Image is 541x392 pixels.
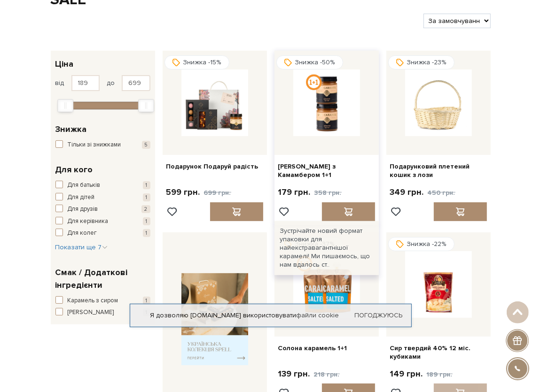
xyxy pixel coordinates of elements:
span: 1 [143,297,150,305]
span: Для дітей [68,193,95,202]
span: 358 грн. [314,189,342,197]
img: Карамель з Камамбером 1+1 [293,69,360,136]
img: Подарунковий плетений кошик з лози [405,69,472,136]
button: Показати ще 7 [55,243,108,252]
button: [PERSON_NAME] 1 [55,308,150,317]
span: Смак / Додаткові інгредієнти [55,266,148,292]
p: 599 грн. [166,187,231,198]
span: 2 [141,205,150,213]
img: banner [181,273,248,365]
p: 149 грн. [390,369,453,380]
button: Для дітей 1 [55,193,150,202]
div: Я дозволяю [DOMAIN_NAME] використовувати [130,311,411,320]
a: [PERSON_NAME] з Камамбером 1+1 [278,162,375,179]
span: Тільки зі знижками [68,140,121,150]
span: Для кого [55,163,93,176]
span: 450 грн. [428,189,455,197]
span: 1 [143,193,150,201]
div: Зустрічайте новий формат упаковки для найекстравагантнішої карамелі! Ми пишаємось, що нам вдалось... [274,221,379,275]
span: Для батьків [68,181,101,190]
span: Знижка [55,123,87,136]
p: 139 грн. [278,369,340,380]
a: файли cookie [297,311,339,319]
span: 189 грн. [427,370,453,378]
span: [PERSON_NAME] [68,308,114,317]
button: Для колег 1 [55,229,150,238]
input: Ціна [122,75,150,91]
span: 5 [142,141,150,149]
span: Для друзів [68,205,98,214]
button: Для керівника 1 [55,217,150,226]
div: Min [57,99,73,112]
div: Знижка -22% [388,237,455,251]
a: Погоджуюсь [355,311,403,320]
span: Карамель з сиром [68,296,118,306]
a: Подарунковий плетений кошик з лози [390,162,487,179]
button: Карамель з сиром 1 [55,296,150,306]
div: Знижка -50% [276,55,343,69]
button: Тільки зі знижками 5 [55,140,150,150]
span: до [107,79,115,87]
button: Для друзів 2 [55,205,150,214]
span: Ціна [55,58,74,70]
div: Max [138,99,154,112]
img: Солона карамель 1+1 [293,251,360,318]
span: 1 [143,229,150,237]
p: 349 грн. [390,187,455,198]
a: Сир твердий 40% 12 міс. кубиками [390,344,487,361]
img: Сир твердий 40% 12 міс. кубиками [405,251,472,318]
span: 1 [143,217,150,225]
span: Для керівника [68,217,109,226]
button: Для батьків 1 [55,181,150,190]
span: Для колег [68,229,97,238]
span: Показати ще 7 [55,243,108,251]
span: від [55,79,64,87]
span: 218 грн. [314,370,340,378]
span: 1 [143,181,150,189]
div: Знижка -15% [165,55,229,69]
a: Солона карамель 1+1 [278,344,375,353]
span: 699 грн. [204,189,231,197]
a: Подарунок Подаруй радість [166,162,263,171]
p: 179 грн. [278,187,342,198]
input: Ціна [71,75,100,91]
div: Знижка -23% [388,55,455,69]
